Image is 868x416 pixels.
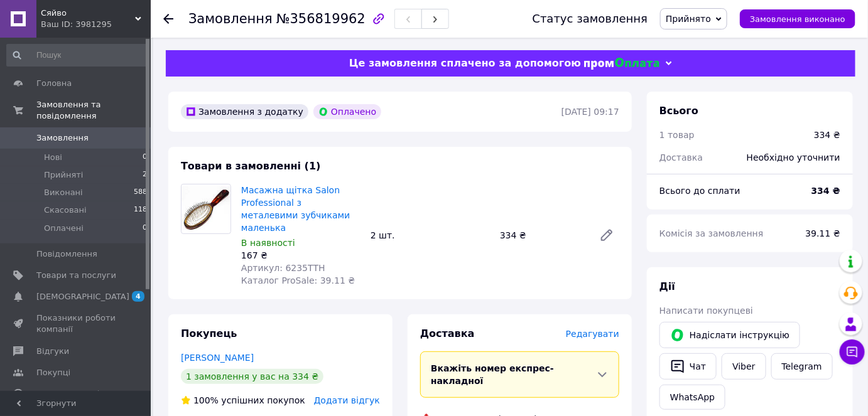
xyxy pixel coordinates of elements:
[36,270,116,281] span: Товари та послуги
[36,388,104,400] span: Каталог ProSale
[36,99,151,122] span: Замовлення та повідомлення
[44,169,83,181] span: Прийняті
[659,228,764,238] span: Комісія за замовлення
[840,339,865,365] button: Чат з покупцем
[431,363,554,386] span: Вкажіть номер експрес-накладної
[181,369,323,384] div: 1 замовлення у вас на 334 ₴
[181,353,254,363] a: [PERSON_NAME]
[44,187,83,198] span: Виконані
[41,19,151,30] div: Ваш ID: 3981295
[193,395,219,405] span: 100%
[36,367,70,378] span: Покупці
[566,329,619,339] span: Редагувати
[314,395,380,405] span: Додати відгук
[594,223,619,248] a: Редагувати
[188,11,273,26] span: Замовлення
[36,312,116,335] span: Показники роботи компанії
[740,9,855,28] button: Замовлення виконано
[44,152,62,163] span: Нові
[276,11,366,26] span: №356819962
[36,291,129,302] span: [DEMOGRAPHIC_DATA]
[36,78,72,89] span: Головна
[143,152,147,163] span: 0
[811,186,840,196] b: 334 ₴
[41,8,135,19] span: Сяйво
[181,328,237,339] span: Покупець
[241,185,350,233] a: Масажна щітка Salon Professional з металевими зубчиками маленька
[241,249,361,262] div: 167 ₴
[44,205,87,216] span: Скасовані
[420,328,475,339] span: Доставка
[6,44,148,67] input: Пошук
[36,248,97,260] span: Повідомлення
[659,306,753,316] span: Написати покупцеві
[739,144,848,171] div: Необхідно уточнити
[495,227,589,244] div: 334 ₴
[241,275,355,285] span: Каталог ProSale: 39.11 ₴
[533,13,648,25] div: Статус замовлення
[666,14,711,24] span: Прийнято
[584,58,659,70] img: evopay logo
[750,14,845,24] span: Замовлення виконано
[182,186,231,232] img: Масажна щітка Salon Professional з металевими зубчиками маленька
[313,104,381,119] div: Оплачено
[134,187,147,198] span: 588
[349,57,581,69] span: Це замовлення сплачено за допомогою
[163,13,173,25] div: Повернутися назад
[659,105,698,117] span: Всього
[181,394,305,407] div: успішних покупок
[806,228,840,238] span: 39.11 ₴
[36,132,89,144] span: Замовлення
[659,280,675,292] span: Дії
[143,223,147,234] span: 0
[659,186,741,196] span: Всього до сплати
[143,169,147,181] span: 2
[181,104,308,119] div: Замовлення з додатку
[134,205,147,216] span: 118
[659,385,725,410] a: WhatsApp
[659,353,717,380] button: Чат
[659,152,703,163] span: Доставка
[814,129,840,141] div: 334 ₴
[561,107,619,117] time: [DATE] 09:17
[771,353,833,380] a: Telegram
[181,160,321,172] span: Товари в замовленні (1)
[659,322,800,348] button: Надіслати інструкцію
[132,291,144,302] span: 4
[44,223,84,234] span: Оплачені
[36,346,69,357] span: Відгуки
[722,353,766,380] a: Viber
[366,227,495,244] div: 2 шт.
[659,130,695,140] span: 1 товар
[241,238,295,248] span: В наявності
[241,263,325,273] span: Артикул: 6235ТТН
